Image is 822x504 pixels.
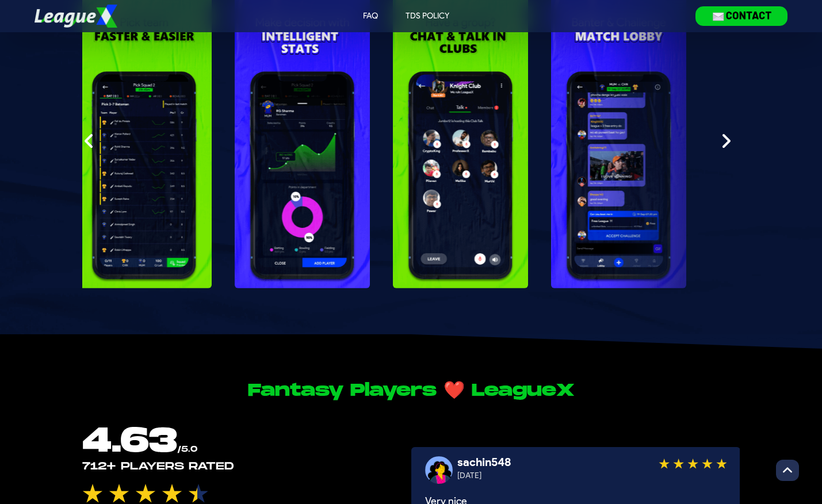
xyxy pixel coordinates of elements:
img: up [783,464,792,476]
span: /5.0 [177,444,197,454]
div: TDS Policy [406,10,449,22]
img: left-chevron [85,132,94,150]
img: right-chevron [721,132,731,150]
img: download leaguex app [695,6,787,25]
div: FAQ [363,10,378,22]
p: 4.63 [82,424,197,459]
p: 712 + Players rated [82,459,234,475]
div: sachin548 [457,454,511,470]
div: [DATE] [457,470,481,482]
img: user feedback [425,456,453,484]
